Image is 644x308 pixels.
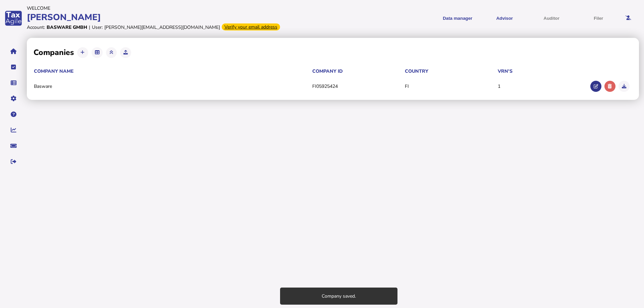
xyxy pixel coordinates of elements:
th: VRN's [497,68,590,79]
td: Basware [34,83,312,90]
button: Insights [6,123,20,137]
div: Account: [27,24,45,30]
button: Auditor [530,10,573,26]
div: User: [92,24,103,30]
th: Country [405,68,497,79]
td: FI [405,83,497,90]
button: Help pages [6,107,20,121]
button: Sign out [6,155,20,169]
menu: navigate products [325,10,620,26]
th: Company Name [34,68,312,79]
div: Basware GmbH [47,24,87,30]
div: [PERSON_NAME][EMAIL_ADDRESS][DOMAIN_NAME] [104,24,220,30]
button: Filer [577,10,620,26]
div: Verify your email address [222,23,280,30]
div: Company saved. [280,288,397,305]
button: Upload a single company [120,47,131,58]
button: Tasks [6,60,20,74]
button: Export companies to Excel [92,47,103,58]
th: Company ID [312,68,405,79]
button: Shows a dropdown of Data manager options [436,10,479,26]
button: Home [6,44,20,58]
td: FI05925424 [312,83,405,90]
i: Email needs to be verified [626,16,631,20]
button: Data manager [6,76,20,90]
button: Shows a dropdown of VAT Advisor options [483,10,526,26]
div: | [89,24,90,30]
button: Raise a support ticket [6,139,20,153]
button: Manage settings [6,91,20,106]
button: Add a new company [77,47,88,58]
h2: Companies [34,46,632,59]
button: Upload companies from Excel [106,47,117,58]
div: Welcome [27,5,322,11]
div: [PERSON_NAME] [27,11,322,23]
td: 1 [497,83,590,90]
